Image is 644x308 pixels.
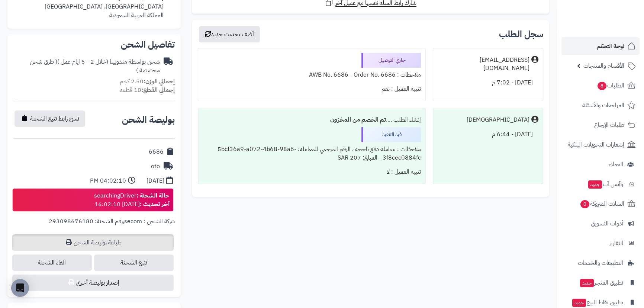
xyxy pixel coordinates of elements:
[561,116,640,134] a: طلبات الإرجاع
[203,165,421,179] div: تنبيه العميل : لا
[124,217,175,226] span: شركة الشحن : secom
[120,77,175,86] small: 2.50 كجم
[13,58,160,75] div: شحن بواسطة مندوبينا (خلال 2 - 5 ايام عمل )
[561,155,640,173] a: العملاء
[146,177,164,185] div: [DATE]
[561,96,640,114] a: المراجعات والأسئلة
[591,218,623,229] span: أدوات التسويق
[141,86,175,94] strong: إجمالي القطع:
[12,275,174,291] button: إصدار بوليصة أخرى
[120,86,175,94] small: 10 قطعة
[151,162,160,171] div: oto
[30,57,160,75] span: ( طرق شحن مخصصة )
[149,148,164,156] div: 6686
[11,279,29,297] div: Open Intercom Messenger
[568,139,624,150] span: إشعارات التحويلات البنكية
[561,195,640,213] a: السلات المتروكة0
[583,61,624,71] span: الأقسام والمنتجات
[361,127,421,142] div: قيد التنفيذ
[579,277,623,288] span: تطبيق المتجر
[136,191,170,200] strong: حالة الشحنة :
[12,254,92,271] span: الغاء الشحنة
[330,115,386,124] b: تم الخصم من المخزون
[438,56,529,73] div: [EMAIL_ADDRESS][DOMAIN_NAME]
[561,77,640,94] a: الطلبات8
[90,177,126,185] div: 04:02:10 PM
[609,238,623,248] span: التقارير
[467,116,529,124] div: [DEMOGRAPHIC_DATA]
[588,180,602,189] span: جديد
[203,68,421,82] div: ملاحظات : AWB No. 6686 - Order No. 6686
[94,192,170,209] div: searchingDriver [DATE] 16:02:10
[582,100,624,110] span: المراجعات والأسئلة
[561,274,640,292] a: تطبيق المتجرجديد
[580,200,589,208] span: 0
[561,136,640,154] a: إشعارات التحويلات البنكية
[578,258,623,268] span: التطبيقات والخدمات
[438,127,538,142] div: [DATE] - 6:44 م
[580,279,594,287] span: جديد
[203,113,421,127] div: إنشاء الطلب ....
[594,120,624,130] span: طلبات الإرجاع
[561,37,640,55] a: لوحة التحكم
[597,80,624,91] span: الطلبات
[561,215,640,232] a: أدوات التسويق
[13,40,175,49] h2: تفاصيل الشحن
[140,200,170,209] strong: آخر تحديث :
[203,142,421,165] div: ملاحظات : معاملة دفع ناجحة ، الرقم المرجعي للمعاملة: 5bcf36a9-a072-4b68-98a6-3f8cec0884fc - المبل...
[30,114,79,123] span: نسخ رابط تتبع الشحنة
[122,115,175,124] h2: بوليصة الشحن
[15,110,85,127] button: نسخ رابط تتبع الشحنة
[587,179,623,189] span: وآتس آب
[49,217,123,226] span: رقم الشحنة: 293098676180
[571,297,623,308] span: تطبيق نقاط البيع
[580,199,624,209] span: السلات المتروكة
[561,175,640,193] a: وآتس آبجديد
[609,159,623,170] span: العملاء
[94,254,174,271] a: تتبع الشحنة
[572,299,586,307] span: جديد
[438,76,538,90] div: [DATE] - 7:02 م
[561,254,640,272] a: التطبيقات والخدمات
[199,26,260,42] button: أضف تحديث جديد
[561,234,640,252] a: التقارير
[499,30,543,39] h3: سجل الطلب
[12,234,174,251] a: طباعة بوليصة الشحن
[597,41,624,51] span: لوحة التحكم
[144,77,175,86] strong: إجمالي الوزن:
[203,82,421,96] div: تنبيه العميل : نعم
[361,53,421,68] div: جاري التوصيل
[13,217,175,234] div: ,
[598,82,606,90] span: 8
